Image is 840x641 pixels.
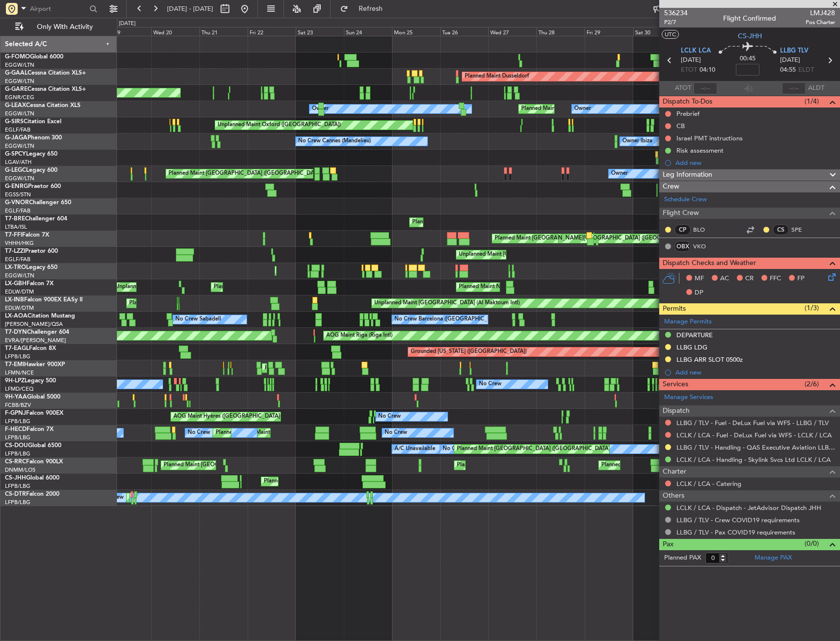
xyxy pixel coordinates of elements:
[808,83,824,93] span: ALDT
[5,378,25,384] span: 9H-LPZ
[700,65,715,75] span: 04:10
[392,27,440,36] div: Mon 25
[5,191,31,198] a: EGSS/STN
[5,320,63,328] a: [PERSON_NAME]/QSA
[663,466,686,478] span: Charter
[664,317,712,327] a: Manage Permits
[611,166,628,181] div: Owner
[5,410,26,416] span: F-GPNJ
[806,18,835,27] span: Pos Charter
[5,103,81,108] a: G-LEAXCessna Citation XLS
[805,379,819,389] span: (2/6)
[585,27,633,36] div: Fri 29
[30,1,86,16] input: Airport
[5,427,27,432] span: F-HECD
[663,208,699,219] span: Flight Crew
[674,241,691,252] div: OBX
[539,231,710,246] div: [PERSON_NAME][GEOGRAPHIC_DATA] ([GEOGRAPHIC_DATA] Intl)
[5,248,25,254] span: T7-LZZI
[676,480,741,488] a: LCLK / LCA - Catering
[488,27,536,36] div: Wed 27
[664,393,713,402] a: Manage Services
[676,146,724,155] div: Risk assessment
[5,86,86,92] a: G-GARECessna Citation XLS+
[676,455,831,464] a: LCLK / LCA - Handling - Skylink Svcs Ltd LCLK / LCA
[5,313,28,319] span: LX-AOA
[681,65,697,75] span: ETOT
[298,134,371,149] div: No Crew Cannes (Mandelieu)
[676,443,835,452] a: LLBG / TLV - Handling - QAS Executive Aviation LLBG / TLV
[676,109,700,118] div: Prebrief
[695,274,704,284] span: MF
[676,419,829,427] a: LLBG / TLV - Fuel - DeLux Fuel via WFS - LLBG / TLV
[411,345,527,359] div: Grounded [US_STATE] ([GEOGRAPHIC_DATA])
[459,247,620,262] div: Unplanned Maint [GEOGRAPHIC_DATA] ([GEOGRAPHIC_DATA])
[622,134,652,149] div: Owner Ibiza
[723,13,776,24] div: Flight Confirmed
[5,466,35,474] a: DNMM/LOS
[5,200,71,206] a: G-VNORChallenger 650
[5,184,28,189] span: G-ENRG
[663,405,690,417] span: Dispatch
[676,516,800,524] a: LLBG / TLV - Crew COVID19 requirements
[695,288,703,298] span: DP
[5,184,61,189] a: G-ENRGPraetor 600
[26,24,104,30] span: Only With Activity
[5,167,26,173] span: G-LEGC
[798,65,814,75] span: ELDT
[5,232,22,238] span: T7-FFI
[676,122,685,130] div: CB
[663,379,688,390] span: Services
[5,167,57,173] a: G-LEGCLegacy 600
[5,459,63,465] a: CS-RRCFalcon 900LX
[5,70,86,76] a: G-GAALCessna Citation XLS+
[780,55,800,65] span: [DATE]
[412,215,531,230] div: Planned Maint Warsaw ([GEOGRAPHIC_DATA])
[394,312,504,327] div: No Crew Barcelona ([GEOGRAPHIC_DATA])
[5,304,34,312] a: EDLW/DTM
[693,225,715,234] a: BLO
[663,181,679,192] span: Crew
[5,78,34,85] a: EGGW/LTN
[199,27,248,36] div: Thu 21
[674,224,691,235] div: CP
[5,394,60,400] a: 9H-YAAGlobal 5000
[465,69,529,84] div: Planned Maint Dusseldorf
[5,216,25,222] span: T7-BRE
[805,303,819,313] span: (1/3)
[676,134,743,142] div: Israel PMT instructions
[633,27,681,36] div: Sat 30
[5,200,29,206] span: G-VNOR
[601,458,756,473] div: Planned Maint [GEOGRAPHIC_DATA] ([GEOGRAPHIC_DATA])
[5,353,30,360] a: LFPB/LBG
[521,102,676,116] div: Planned Maint [GEOGRAPHIC_DATA] ([GEOGRAPHIC_DATA])
[5,475,59,481] a: CS-JHHGlobal 6000
[457,458,612,473] div: Planned Maint [GEOGRAPHIC_DATA] ([GEOGRAPHIC_DATA])
[693,242,715,251] a: VKO
[479,377,502,392] div: No Crew
[5,297,24,303] span: LX-INB
[791,225,813,234] a: SPE
[5,378,56,384] a: 9H-LPZLegacy 500
[5,450,30,457] a: LFPB/LBG
[394,442,435,456] div: A/C Unavailable
[663,96,712,107] span: Dispatch To-Dos
[5,427,54,432] a: F-HECDFalcon 7X
[378,409,401,424] div: No Crew
[676,343,707,351] div: LLBG LDG
[694,82,717,94] input: --:--
[457,442,612,456] div: Planned Maint [GEOGRAPHIC_DATA] ([GEOGRAPHIC_DATA])
[5,491,26,497] span: CS-DTR
[188,426,210,440] div: No Crew
[5,248,58,254] a: T7-LZZIPraetor 600
[797,274,805,284] span: FP
[755,553,792,563] a: Manage PAX
[5,119,24,125] span: G-SIRS
[663,258,756,269] span: Dispatch Checks and Weather
[738,31,762,41] span: CS-JHH
[175,312,221,327] div: No Crew Sabadell
[265,361,347,375] div: Planned Maint [PERSON_NAME]
[5,499,30,506] a: LFPB/LBG
[5,207,30,214] a: EGLF/FAB
[681,46,711,56] span: LCLK LCA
